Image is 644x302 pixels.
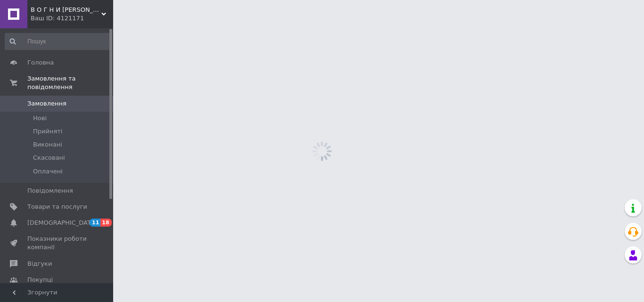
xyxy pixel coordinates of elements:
span: Показники роботи компанії [27,235,87,252]
span: Замовлення та повідомлення [27,74,113,91]
span: Замовлення [27,99,66,108]
span: Скасовані [33,154,65,162]
span: [DEMOGRAPHIC_DATA] [27,219,97,227]
span: Повідомлення [27,187,73,195]
span: Виконані [33,140,62,149]
span: Оплачені [33,167,63,176]
span: Відгуки [27,260,52,268]
input: Пошук [5,33,111,50]
span: Покупці [27,276,53,284]
span: Головна [27,58,54,67]
span: Прийняті [33,127,62,136]
span: В О Г Н И К [31,6,101,14]
span: 11 [90,219,100,227]
span: Нові [33,114,47,122]
div: Ваш ID: 4121171 [31,14,113,23]
span: 18 [100,219,111,227]
span: Товари та послуги [27,203,87,211]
